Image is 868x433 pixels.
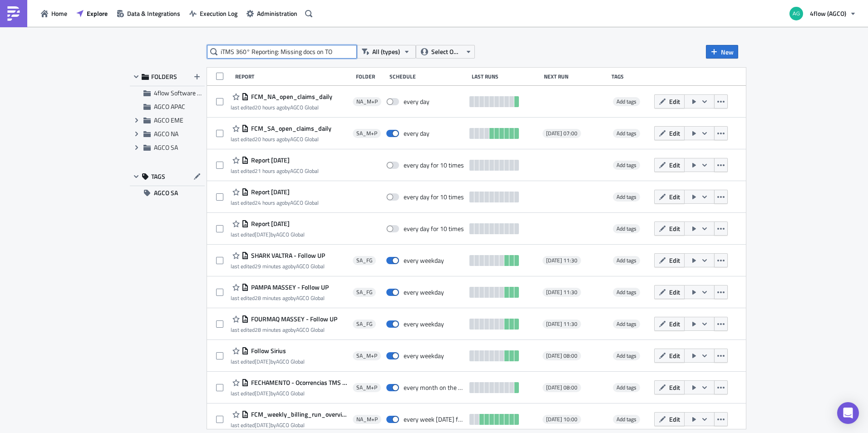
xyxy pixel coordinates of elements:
[231,167,319,174] div: last edited by AGCO Global
[654,94,685,108] button: Edit
[616,288,636,296] span: Add tags
[231,263,325,270] div: last edited by AGCO Global
[255,389,271,398] time: 2025-09-09T17:57:41Z
[616,97,636,106] span: Add tags
[669,224,680,233] span: Edit
[654,412,685,426] button: Edit
[810,9,846,18] span: 4flow (AGCO)
[356,73,385,80] div: Folder
[372,47,400,57] span: All (types)
[6,6,21,21] img: PushMetrics
[154,102,185,111] span: AGCO APAC
[613,129,640,138] span: Add tags
[431,47,462,57] span: Select Owner
[356,98,378,105] span: NA_M+P
[130,186,205,200] button: AGCO SA
[784,4,861,24] button: 4flow (AGCO)
[249,251,325,260] span: SHARK VALTRA - Follow UP
[154,115,183,125] span: AGCO EME
[654,221,685,236] button: Edit
[185,6,242,20] button: Execution Log
[356,130,377,137] span: SA_M+P
[36,6,72,20] button: Home
[356,384,377,391] span: SA_M+P
[231,390,348,397] div: last edited by AGCO Global
[546,416,577,423] span: [DATE] 10:00
[789,6,804,21] img: Avatar
[255,325,291,334] time: 2025-09-12T13:09:49Z
[154,129,178,138] span: AGCO NA
[255,103,285,112] time: 2025-09-11T17:21:11Z
[669,97,680,106] span: Edit
[249,410,348,418] span: FCM_weekly_billing_run_overview
[613,192,640,202] span: Add tags
[613,256,640,265] span: Add tags
[249,156,290,164] span: Report 2025-09-11
[356,352,377,359] span: SA_M+P
[613,351,640,360] span: Add tags
[404,320,444,328] div: every weekday
[257,9,297,18] span: Administration
[255,230,271,239] time: 2025-09-11T11:06:47Z
[249,93,332,101] span: FCM_NA_open_claims_daily
[249,220,290,228] span: Report 2025-09-11
[669,287,680,297] span: Edit
[249,379,348,387] span: FECHAMENTO - Ocorrencias TMS - Mes anterior - SIRIUS
[87,9,108,18] span: Explore
[616,320,636,328] span: Add tags
[127,9,180,18] span: Data & Integrations
[249,188,290,196] span: Report 2025-09-11
[706,45,738,59] button: New
[231,295,329,301] div: last edited by AGCO Global
[613,415,640,424] span: Add tags
[249,124,331,133] span: FCM_SA_open_claims_daily
[416,45,475,59] button: Select Owner
[356,320,372,328] span: SA_FG
[654,285,685,299] button: Edit
[654,317,685,331] button: Edit
[255,167,285,175] time: 2025-09-11T16:42:17Z
[231,136,331,143] div: last edited by AGCO Global
[242,6,302,20] button: Administration
[404,384,464,392] div: every month on the 5th
[231,104,332,111] div: last edited by AGCO Global
[404,98,429,106] div: every day
[154,88,210,98] span: 4flow Software KAM
[546,257,577,264] span: [DATE] 11:30
[613,383,640,392] span: Add tags
[669,160,680,170] span: Edit
[112,6,185,20] button: Data & Integrations
[255,294,291,302] time: 2025-09-12T13:09:33Z
[154,143,178,152] span: AGCO SA
[669,414,680,424] span: Edit
[404,129,429,138] div: every day
[249,283,329,291] span: PAMPA MASSEY - Follow UP
[613,224,640,233] span: Add tags
[255,357,271,366] time: 2025-09-09T18:02:36Z
[616,256,636,265] span: Add tags
[231,358,305,365] div: last edited by AGCO Global
[616,161,636,169] span: Add tags
[154,186,178,200] span: AGCO SA
[669,319,680,329] span: Edit
[616,415,636,423] span: Add tags
[356,257,372,264] span: SA_FG
[404,193,464,201] div: every day for 10 times
[357,45,416,59] button: All (types)
[231,199,319,206] div: last edited by AGCO Global
[654,349,685,363] button: Edit
[669,192,680,202] span: Edit
[546,289,577,296] span: [DATE] 11:30
[72,6,112,20] a: Explore
[207,45,357,59] input: Search Reports
[616,351,636,360] span: Add tags
[546,320,577,328] span: [DATE] 11:30
[255,262,291,271] time: 2025-09-12T13:09:13Z
[404,415,464,423] div: every week on Monday for 10 times
[654,253,685,267] button: Edit
[404,352,444,360] div: every weekday
[669,351,680,360] span: Edit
